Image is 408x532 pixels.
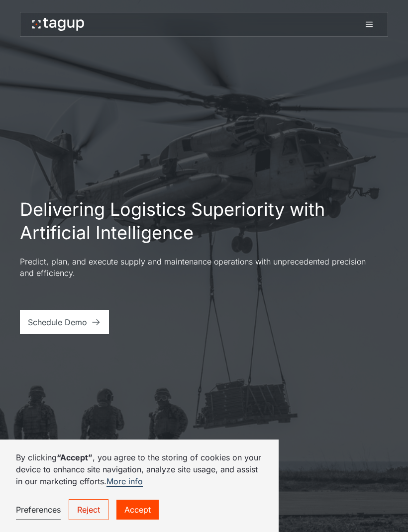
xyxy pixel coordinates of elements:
a: Accept [116,500,159,520]
a: Preferences [16,500,61,520]
strong: “Accept” [57,452,93,462]
a: More info [106,476,143,487]
p: Predict, plan, and execute supply and maintenance operations with unprecedented precision and eff... [20,256,378,278]
p: By clicking , you agree to the storing of cookies on your device to enhance site navigation, anal... [16,451,263,487]
div: Schedule Demo [28,316,87,328]
a: Reject [69,499,108,520]
h1: Delivering Logistics Superiority with Artificial Intelligence [20,198,388,245]
a: Schedule Demo [20,310,109,334]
